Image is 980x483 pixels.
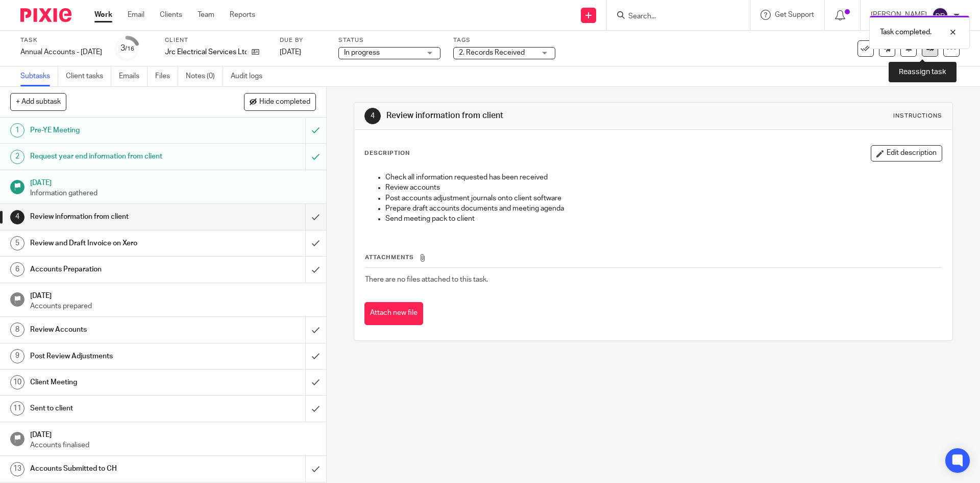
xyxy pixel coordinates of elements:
[10,323,24,337] div: 8
[20,36,102,44] label: Task
[386,110,675,121] h1: Review information from client
[30,427,316,440] h1: [DATE]
[365,276,488,283] span: There are no files attached to this task.
[30,301,316,311] p: Accounts prepared
[364,149,410,157] p: Description
[30,401,207,416] h1: Sent to client
[385,172,941,182] p: Check all information requested has been received
[30,209,207,224] h1: Review information from client
[120,42,134,54] div: 3
[30,188,316,198] p: Information gathered
[165,47,247,57] p: Jrc Electrical Services Ltd
[344,49,380,56] span: In progress
[66,66,111,86] a: Client tasks
[30,123,207,138] h1: Pre-YE Meeting
[893,112,942,120] div: Instructions
[231,66,270,86] a: Audit logs
[10,401,24,416] div: 11
[871,145,942,162] button: Edit description
[165,36,267,44] label: Client
[453,36,555,44] label: Tags
[20,66,58,86] a: Subtasks
[932,7,948,24] img: svg%3E
[30,375,207,390] h1: Client Meeting
[30,322,207,337] h1: Review Accounts
[365,255,414,260] span: Attachments
[385,182,941,193] p: Review accounts
[459,49,525,56] span: 2. Records Received
[10,262,24,277] div: 6
[880,27,932,37] p: Task completed.
[94,10,112,20] a: Work
[128,10,144,20] a: Email
[364,108,381,124] div: 4
[385,193,941,203] p: Post accounts adjustment journals onto client software
[30,236,207,251] h1: Review and Draft Invoice on Xero
[10,462,24,476] div: 13
[230,10,255,20] a: Reports
[259,98,310,106] span: Hide completed
[10,236,24,250] div: 5
[160,10,182,20] a: Clients
[10,210,24,224] div: 4
[30,461,207,476] h1: Accounts Submitted to CH
[20,47,102,57] div: Annual Accounts - July 2025
[20,8,71,22] img: Pixie
[198,10,214,20] a: Team
[10,123,24,137] div: 1
[30,149,207,164] h1: Request year end information from client
[10,150,24,164] div: 2
[10,93,66,110] button: + Add subtask
[10,375,24,389] div: 10
[30,262,207,277] h1: Accounts Preparation
[385,203,941,214] p: Prepare draft accounts documents and meeting agenda
[30,288,316,301] h1: [DATE]
[280,49,301,56] span: [DATE]
[280,36,326,44] label: Due by
[125,46,134,52] small: /16
[20,47,102,57] div: Annual Accounts - [DATE]
[10,349,24,363] div: 9
[364,302,423,325] button: Attach new file
[155,66,178,86] a: Files
[30,440,316,450] p: Accounts finalised
[119,66,148,86] a: Emails
[385,214,941,224] p: Send meeting pack to client
[30,175,316,188] h1: [DATE]
[186,66,223,86] a: Notes (0)
[244,93,316,110] button: Hide completed
[338,36,440,44] label: Status
[30,349,207,364] h1: Post Review Adjustments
